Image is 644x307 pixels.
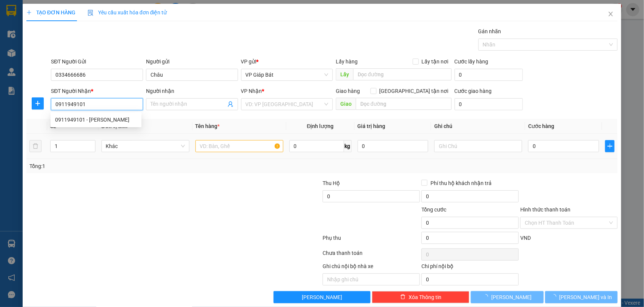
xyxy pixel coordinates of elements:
[421,262,519,273] div: Chi phí nội bộ
[36,35,56,40] span: 19003239
[323,262,420,273] div: Ghi chú nội bộ nhà xe
[336,68,353,80] span: Lấy
[358,123,386,129] span: Giá trị hàng
[71,38,109,46] span: GB10250149
[353,68,452,80] input: Dọc đường
[323,273,420,285] input: Nhập ghi chú
[377,87,452,95] span: [GEOGRAPHIC_DATA] tận nơi
[358,140,429,152] input: 0
[32,100,43,106] span: plus
[27,55,65,71] strong: PHIẾU GỬI HÀNG
[455,88,492,94] label: Cước giao hàng
[26,4,65,14] span: Kết Đoàn
[307,123,334,129] span: Định lượng
[51,57,143,66] div: SĐT Người Gửi
[427,179,495,187] span: Phí thu hộ khách nhận trả
[274,291,371,303] button: [PERSON_NAME]
[323,180,340,186] span: Thu Hộ
[483,294,491,299] span: loading
[88,9,167,15] span: Yêu cầu xuất hóa đơn điện tử
[246,69,329,80] span: VP Giáp Bát
[146,87,238,95] div: Người nhận
[55,116,137,124] div: 0911949101 - [PERSON_NAME]
[29,140,41,152] button: delete
[471,291,543,303] button: [PERSON_NAME]
[356,98,452,110] input: Dọc đường
[336,98,356,110] span: Giao
[478,28,501,34] label: Gán nhãn
[559,293,612,301] span: [PERSON_NAME] và In
[409,293,441,301] span: Xóa Thông tin
[520,235,531,241] span: VND
[400,294,406,300] span: delete
[227,101,234,107] span: user-add
[26,9,75,15] span: TẠO ĐƠN HÀNG
[302,293,342,301] span: [PERSON_NAME]
[528,123,554,129] span: Cước hàng
[431,119,525,134] th: Ghi chú
[4,24,20,51] img: logo
[195,123,220,129] span: Tên hàng
[455,69,523,81] input: Cước lấy hàng
[344,140,352,152] span: kg
[50,123,56,129] span: SL
[551,294,559,299] span: loading
[608,11,614,17] span: close
[491,293,532,301] span: [PERSON_NAME]
[336,59,358,65] span: Lấy hàng
[29,162,249,170] div: Tổng: 1
[372,291,469,303] button: deleteXóa Thông tin
[32,42,60,54] span: 15H-06834 (0915289448)
[455,98,523,110] input: Cước giao hàng
[106,140,185,152] span: Khác
[421,207,446,213] span: Tổng cước
[51,87,143,95] div: SĐT Người Nhận
[336,88,360,94] span: Giao hàng
[88,10,94,16] img: icon
[26,15,66,33] span: Số 939 Giải Phóng (Đối diện Ga Giáp Bát)
[322,234,421,247] div: Phụ thu
[26,10,32,15] span: plus
[241,88,262,94] span: VP Nhận
[51,114,141,126] div: 0911949101 - Linh
[419,57,452,66] span: Lấy tận nơi
[600,4,621,25] button: Close
[605,140,615,152] button: plus
[434,140,522,152] input: Ghi Chú
[455,59,489,65] label: Cước lấy hàng
[322,249,421,262] div: Chưa thanh toán
[520,207,570,213] label: Hình thức thanh toán
[32,97,44,110] button: plus
[606,143,614,149] span: plus
[241,57,333,66] div: VP gửi
[146,57,238,66] div: Người gửi
[545,291,618,303] button: [PERSON_NAME] và In
[195,140,283,152] input: VD: Bàn, Ghế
